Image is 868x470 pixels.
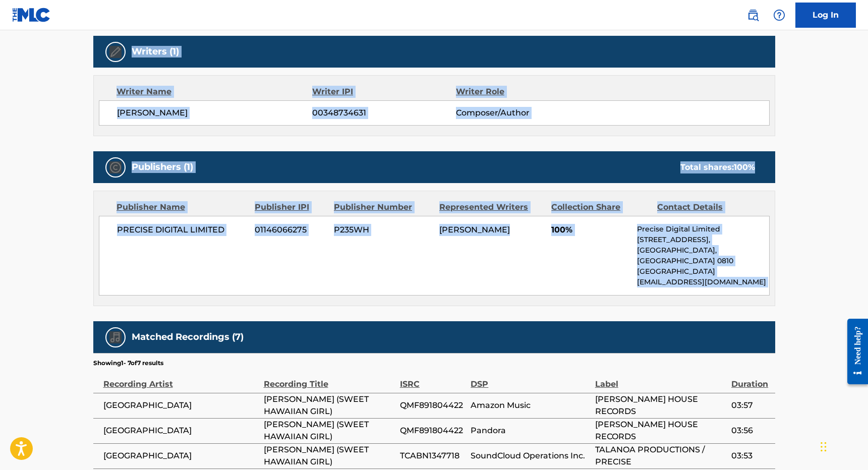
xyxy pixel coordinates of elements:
span: Composer/Author [456,107,587,119]
img: help [773,9,785,21]
span: [GEOGRAPHIC_DATA] [103,425,259,437]
img: Publishers [109,161,122,173]
span: [GEOGRAPHIC_DATA] [103,450,259,462]
div: Represented Writers [439,201,544,213]
span: [PERSON_NAME] (SWEET HAWAIIAN GIRL) [264,419,395,443]
div: Label [595,368,726,390]
h5: Matched Recordings (7) [132,331,244,343]
span: 00348734631 [312,107,455,119]
p: [EMAIL_ADDRESS][DOMAIN_NAME] [637,277,769,287]
img: Writers [109,46,122,58]
a: Public Search [743,5,763,25]
div: Drag [821,432,827,462]
img: search [747,9,759,21]
div: DSP [471,368,590,390]
span: [PERSON_NAME] HOUSE RECORDS [595,419,726,443]
p: [GEOGRAPHIC_DATA], [GEOGRAPHIC_DATA] 0810 [637,245,769,266]
iframe: Resource Center [840,311,868,392]
img: Matched Recordings [109,331,122,343]
img: MLC Logo [12,8,51,22]
span: 03:53 [731,450,770,462]
a: Log In [795,3,856,28]
span: [PERSON_NAME] (SWEET HAWAIIAN GIRL) [264,393,395,418]
div: Total shares: [680,161,755,173]
span: SoundCloud Operations Inc. [471,450,590,462]
span: [PERSON_NAME] (SWEET HAWAIIAN GIRL) [264,444,395,468]
span: [PERSON_NAME] HOUSE RECORDS [595,393,726,418]
p: Precise Digital Limited [637,224,769,234]
span: [GEOGRAPHIC_DATA] [103,399,259,412]
span: TALANOA PRODUCTIONS / PRECISE [595,444,726,468]
div: Collection Share [551,201,649,213]
div: Help [769,5,789,25]
div: Publisher IPI [255,201,326,213]
div: Recording Title [264,368,395,390]
div: Recording Artist [103,368,259,390]
div: Publisher Name [117,201,247,213]
span: 01146066275 [255,224,326,236]
span: 03:57 [731,399,770,412]
span: 100% [551,224,629,236]
div: Writer Role [456,86,587,98]
h5: Publishers (1) [132,161,193,173]
span: [PERSON_NAME] [439,225,510,234]
p: [STREET_ADDRESS], [637,234,769,245]
span: QMF891804422 [400,399,466,412]
span: [PERSON_NAME] [117,107,313,119]
div: Contact Details [657,201,755,213]
div: Writer Name [117,86,313,98]
span: QMF891804422 [400,425,466,437]
div: Writer IPI [312,86,456,98]
div: ISRC [400,368,466,390]
div: Duration [731,368,770,390]
p: [GEOGRAPHIC_DATA] [637,266,769,277]
span: TCABN1347718 [400,450,466,462]
span: 100 % [734,162,755,172]
div: Publisher Number [334,201,432,213]
p: Showing 1 - 7 of 7 results [93,359,163,368]
iframe: Chat Widget [818,422,868,470]
h5: Writers (1) [132,46,179,57]
span: PRECISE DIGITAL LIMITED [117,224,248,236]
span: P235WH [334,224,432,236]
span: Pandora [471,425,590,437]
span: Amazon Music [471,399,590,412]
span: 03:56 [731,425,770,437]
